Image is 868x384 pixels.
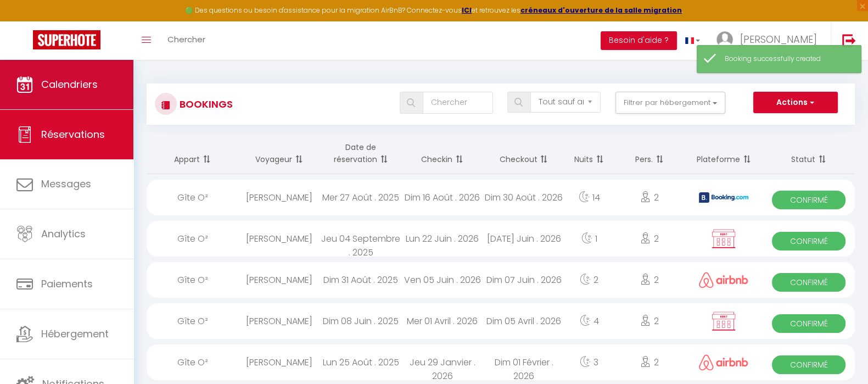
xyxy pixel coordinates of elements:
th: Sort by checkin [401,133,483,174]
span: Messages [41,177,91,191]
th: Sort by status [763,133,855,174]
span: Réservations [41,127,105,141]
span: Analytics [41,227,86,241]
th: Sort by booking date [320,133,401,174]
div: Booking successfully created [725,54,850,64]
img: logout [842,34,856,47]
th: Sort by rentals [147,133,239,174]
span: Calendriers [41,77,98,91]
h3: Bookings [177,92,233,116]
input: Chercher [423,92,493,114]
img: ... [716,31,733,48]
span: Hébergement [41,327,109,341]
img: Super Booking [33,30,100,49]
button: Besoin d'aide ? [601,31,677,50]
button: Ouvrir le widget de chat LiveChat [9,4,42,37]
span: Paiements [41,277,93,291]
th: Sort by nights [564,133,614,174]
th: Sort by checkout [483,133,564,174]
a: ICI [462,5,472,15]
th: Sort by guest [239,133,320,174]
button: Filtrer par hébergement [615,92,725,114]
a: ... [PERSON_NAME] [708,21,831,60]
span: [PERSON_NAME] [740,32,817,46]
th: Sort by channel [685,133,763,174]
span: Chercher [167,34,205,45]
th: Sort by people [614,133,685,174]
a: Chercher [159,21,214,60]
button: Actions [753,92,838,114]
a: créneaux d'ouverture de la salle migration [520,5,682,15]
